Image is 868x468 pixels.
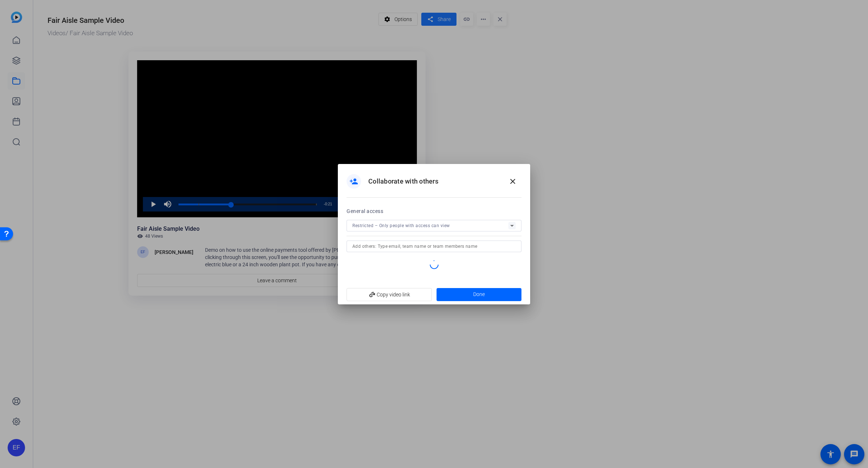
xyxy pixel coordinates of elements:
span: Restricted – Only people with access can view [352,223,450,228]
mat-icon: add_link [366,289,378,301]
h2: General access [347,207,383,215]
span: Copy video link [352,288,426,301]
mat-icon: person_add [349,177,358,186]
button: Copy video link [347,288,432,301]
button: Done [437,288,522,301]
input: Add others: Type email, team name or team members name [352,242,516,251]
span: Done [473,291,485,298]
mat-icon: close [508,177,517,186]
h1: Collaborate with others [368,177,438,186]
